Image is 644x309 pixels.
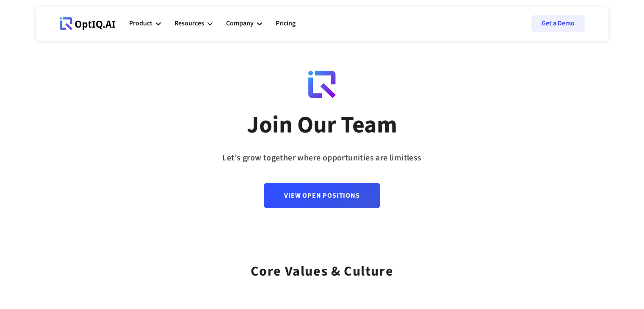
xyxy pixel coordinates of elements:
div: Join Our Team [247,110,397,140]
div: Company [226,18,254,29]
a: View Open Positions [264,183,380,208]
a: Pricing [276,11,296,36]
div: Let’s grow together where opportunities are limitless [222,150,421,166]
a: Get a Demo [531,15,585,32]
div: Resources [174,18,204,29]
div: Core values & Culture [251,252,394,282]
div: Company [226,11,262,36]
div: Resources [174,11,213,36]
div: Product [129,18,152,29]
a: Webflow Homepage [60,11,116,36]
div: Product [129,11,161,36]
